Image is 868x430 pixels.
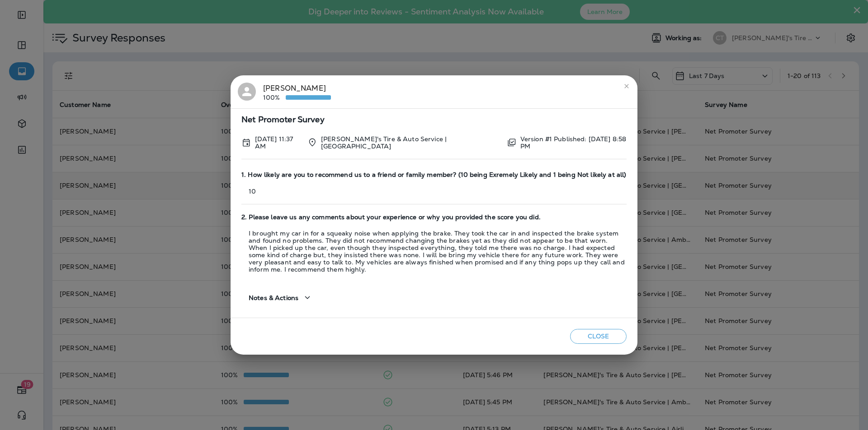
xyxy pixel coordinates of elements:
button: close [619,79,634,93]
p: 10 [241,188,627,195]
p: Sep 24, 2025 11:37 AM [255,135,301,150]
div: [PERSON_NAME] [263,83,331,102]
span: 2. Please leave us any comments about your experience or why you provided the score you did. [241,213,627,221]
span: Net Promoter Survey [241,116,627,124]
p: I brought my car in for a squeaky noise when applying the brake. They took the car in and inspect... [241,230,627,273]
button: Notes & Actions [241,285,320,310]
p: 100% [263,94,286,101]
p: [PERSON_NAME]'s Tire & Auto Service | [GEOGRAPHIC_DATA] [321,135,500,150]
span: 1. How likely are you to recommend us to a friend or family member? (10 being Exremely Likely and... [241,171,627,179]
span: Notes & Actions [249,294,298,302]
p: Version #1 Published: [DATE] 8:58 PM [520,135,627,150]
button: Close [570,329,627,344]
